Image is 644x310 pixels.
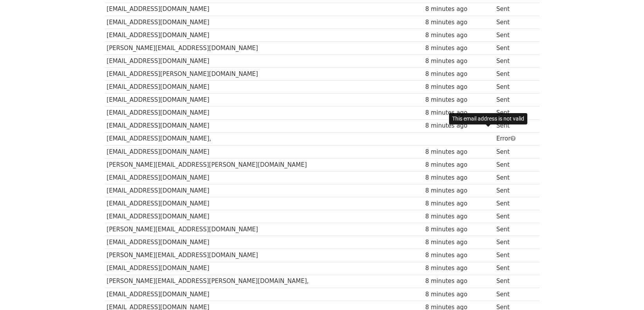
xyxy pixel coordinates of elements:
[425,199,492,208] div: 8 minutes ago
[494,249,534,262] td: Sent
[425,225,492,234] div: 8 minutes ago
[425,96,492,105] div: 8 minutes ago
[105,236,424,249] td: [EMAIL_ADDRESS][DOMAIN_NAME]
[105,81,424,94] td: [EMAIL_ADDRESS][DOMAIN_NAME]
[494,29,534,41] td: Sent
[494,55,534,68] td: Sent
[105,94,424,106] td: [EMAIL_ADDRESS][DOMAIN_NAME]
[494,41,534,54] td: Sent
[494,158,534,171] td: Sent
[425,264,492,273] div: 8 minutes ago
[105,132,424,145] td: [EMAIL_ADDRESS][DOMAIN_NAME],
[425,70,492,79] div: 8 minutes ago
[494,132,534,145] td: Error
[105,3,424,16] td: [EMAIL_ADDRESS][DOMAIN_NAME]
[105,197,424,210] td: [EMAIL_ADDRESS][DOMAIN_NAME]
[105,68,424,81] td: [EMAIL_ADDRESS][PERSON_NAME][DOMAIN_NAME]
[105,262,424,275] td: [EMAIL_ADDRESS][DOMAIN_NAME]
[105,41,424,54] td: [PERSON_NAME][EMAIL_ADDRESS][DOMAIN_NAME]
[105,223,424,236] td: [PERSON_NAME][EMAIL_ADDRESS][DOMAIN_NAME]
[494,275,534,288] td: Sent
[425,173,492,182] div: 8 minutes ago
[425,212,492,221] div: 8 minutes ago
[105,16,424,29] td: [EMAIL_ADDRESS][DOMAIN_NAME]
[494,94,534,106] td: Sent
[105,275,424,288] td: [PERSON_NAME][EMAIL_ADDRESS][PERSON_NAME][DOMAIN_NAME],
[105,119,424,132] td: [EMAIL_ADDRESS][DOMAIN_NAME]
[105,55,424,68] td: [EMAIL_ADDRESS][DOMAIN_NAME]
[494,223,534,236] td: Sent
[425,290,492,299] div: 8 minutes ago
[105,184,424,197] td: [EMAIL_ADDRESS][DOMAIN_NAME]
[425,277,492,286] div: 8 minutes ago
[494,171,534,184] td: Sent
[105,29,424,41] td: [EMAIL_ADDRESS][DOMAIN_NAME]
[449,113,527,124] div: This email address is not valid
[494,16,534,29] td: Sent
[605,272,644,310] iframe: Chat Widget
[425,148,492,157] div: 8 minutes ago
[425,186,492,195] div: 8 minutes ago
[494,68,534,81] td: Sent
[494,288,534,301] td: Sent
[425,31,492,40] div: 8 minutes ago
[425,121,492,130] div: 8 minutes ago
[105,249,424,262] td: [PERSON_NAME][EMAIL_ADDRESS][DOMAIN_NAME]
[494,81,534,94] td: Sent
[425,57,492,66] div: 8 minutes ago
[105,171,424,184] td: [EMAIL_ADDRESS][DOMAIN_NAME]
[494,262,534,275] td: Sent
[105,106,424,119] td: [EMAIL_ADDRESS][DOMAIN_NAME]
[425,18,492,27] div: 8 minutes ago
[425,83,492,92] div: 8 minutes ago
[494,184,534,197] td: Sent
[494,106,534,119] td: Sent
[425,5,492,14] div: 8 minutes ago
[494,197,534,210] td: Sent
[494,236,534,249] td: Sent
[105,288,424,301] td: [EMAIL_ADDRESS][DOMAIN_NAME]
[105,145,424,158] td: [EMAIL_ADDRESS][DOMAIN_NAME]
[425,251,492,260] div: 8 minutes ago
[494,145,534,158] td: Sent
[425,238,492,247] div: 8 minutes ago
[494,210,534,223] td: Sent
[494,3,534,16] td: Sent
[425,44,492,53] div: 8 minutes ago
[105,158,424,171] td: [PERSON_NAME][EMAIL_ADDRESS][PERSON_NAME][DOMAIN_NAME]
[105,210,424,223] td: [EMAIL_ADDRESS][DOMAIN_NAME]
[425,160,492,169] div: 8 minutes ago
[425,108,492,117] div: 8 minutes ago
